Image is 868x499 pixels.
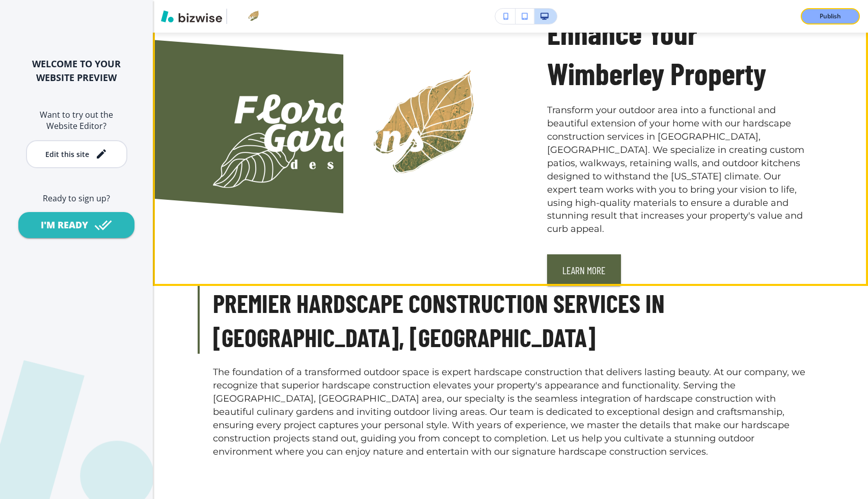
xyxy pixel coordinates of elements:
p: Publish [820,12,841,21]
h6: Ready to sign up? [16,193,137,204]
h6: Want to try out the Website Editor? [16,109,137,132]
button: Learn More [547,254,621,286]
h3: Premier Hardscape Construction Services in [GEOGRAPHIC_DATA], [GEOGRAPHIC_DATA] [213,286,808,354]
p: Transform your outdoor area into a functional and beautiful extension of your home with our hards... [547,104,808,236]
h2: WELCOME TO YOUR WEBSITE PREVIEW [16,57,137,85]
img: Custom Hardscapes to Enhance Your Wimberley Property [213,70,474,188]
p: The foundation of a transformed outdoor space is expert hardscape construction that delivers last... [213,366,808,458]
button: I'M READY [18,212,134,238]
img: Your Logo [231,10,259,22]
img: Bizwise Logo [161,10,222,22]
button: Edit this site [26,140,127,168]
div: Edit this site [45,150,89,158]
div: I'M READY [41,219,88,231]
button: Publish [801,8,860,24]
